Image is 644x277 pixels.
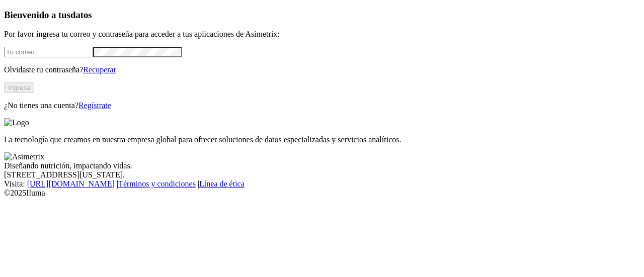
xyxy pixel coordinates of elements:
[4,161,640,170] div: Diseñando nutrición, impactando vidas.
[4,82,34,93] button: Ingresa
[4,10,640,21] h3: Bienvenido a tus
[118,179,196,188] a: Términos y condiciones
[4,118,29,127] img: Logo
[4,47,93,57] input: Tu correo
[4,65,640,74] p: Olvidaste tu contraseña?
[78,101,111,110] a: Regístrate
[4,135,640,144] p: La tecnología que creamos en nuestra empresa global para ofrecer soluciones de datos especializad...
[27,179,115,188] a: [URL][DOMAIN_NAME]
[4,30,640,39] p: Por favor ingresa tu correo y contraseña para acceder a tus aplicaciones de Asimetrix:
[4,170,640,179] div: [STREET_ADDRESS][US_STATE].
[4,179,640,189] div: Visita : | |
[4,152,44,161] img: Asimetrix
[4,101,640,110] p: ¿No tienes una cuenta?
[70,10,92,20] span: datos
[83,65,116,74] a: Recuperar
[199,179,245,188] a: Línea de ética
[4,189,640,198] div: © 2025 Iluma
